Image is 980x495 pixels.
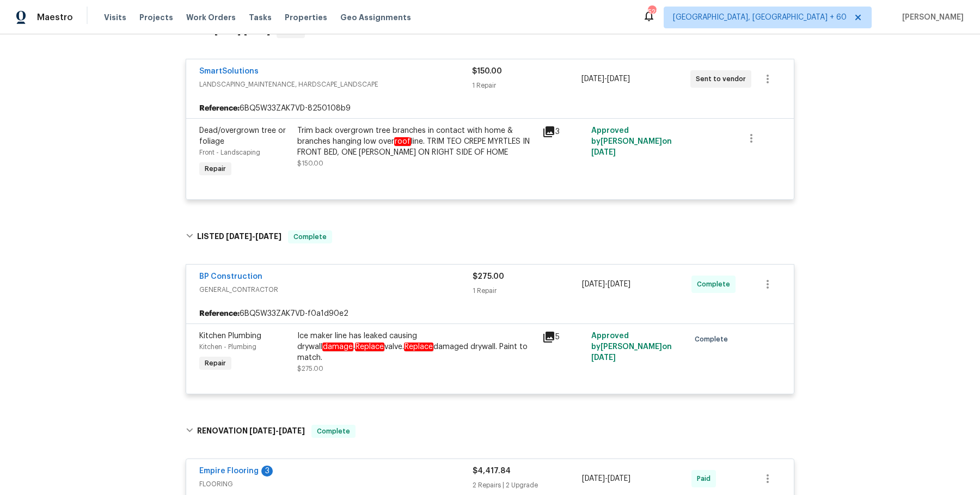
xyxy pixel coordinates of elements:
span: Approved by [PERSON_NAME] on [591,127,672,156]
span: Sent to vendor [696,74,750,84]
b: Reference: [199,308,240,319]
div: Ice maker line has leaked causing drywall . valve. damaged drywall. Paint to match. [297,331,536,363]
span: Kitchen Plumbing [199,332,261,340]
span: [PERSON_NAME] [898,12,964,23]
b: Reference: [199,103,240,114]
span: Geo Assignments [340,12,411,23]
span: [DATE] [249,427,275,435]
em: Replace [404,343,433,351]
span: $150.00 [472,68,502,75]
span: Properties [285,12,327,23]
span: Complete [697,279,734,290]
span: - [226,233,281,240]
span: $275.00 [473,273,504,280]
a: SmartSolutions [199,68,259,75]
span: FLOORING [199,479,473,490]
span: Tasks [249,14,272,21]
div: 2 Repairs | 2 Upgrade [473,480,582,491]
span: [DATE] [591,354,616,362]
span: Dead/overgrown tree or foliage [199,127,286,145]
span: Complete [695,334,732,345]
span: - [581,74,630,84]
span: Repair [200,358,230,369]
span: [GEOGRAPHIC_DATA], [GEOGRAPHIC_DATA] + 60 [673,12,847,23]
span: [DATE] [608,475,630,482]
span: $150.00 [297,160,323,167]
span: - [582,279,630,290]
div: RENOVATION [DATE]-[DATE]Complete [182,414,798,449]
div: LISTED [DATE]-[DATE]Complete [182,219,798,254]
div: 3 [542,125,585,138]
span: Paid [697,473,715,484]
span: Complete [313,426,354,437]
div: 3 [261,466,273,476]
span: [DATE] [582,475,605,482]
span: - [582,473,630,484]
div: Trim back overgrown tree branches in contact with home & branches hanging low over line. TRIM TEO... [297,125,536,158]
div: 521 [648,7,656,17]
span: Maestro [37,12,73,23]
span: [DATE] [608,280,630,288]
div: 6BQ5W33ZAK7VD-f0a1d90e2 [186,304,794,323]
em: roof [394,137,411,146]
div: 6BQ5W33ZAK7VD-8250108b9 [186,99,794,118]
em: damage [322,343,353,351]
span: Front - Landscaping [199,149,260,156]
span: [DATE] [226,233,252,240]
span: [DATE] [279,427,305,435]
div: 1 Repair [472,80,581,91]
div: 1 Repair [473,285,582,296]
span: $275.00 [297,365,323,372]
span: [DATE] [255,233,281,240]
span: Work Orders [186,12,236,23]
span: Kitchen - Plumbing [199,344,256,350]
span: LANDSCAPING_MAINTENANCE, HARDSCAPE_LANDSCAPE [199,79,472,90]
span: [DATE] [607,75,630,83]
span: [DATE] [582,280,605,288]
span: Repair [200,163,230,174]
h6: RENOVATION [197,425,305,438]
span: $4,417.84 [473,467,511,475]
span: [DATE] [591,149,616,156]
a: Empire Flooring [199,467,259,475]
em: Replace [355,343,384,351]
span: Visits [104,12,126,23]
span: Projects [139,12,173,23]
span: Complete [289,231,331,242]
span: [DATE] [581,75,604,83]
span: Approved by [PERSON_NAME] on [591,332,672,362]
a: BP Construction [199,273,262,280]
span: GENERAL_CONTRACTOR [199,284,473,295]
h6: LISTED [197,230,281,243]
div: 5 [542,331,585,344]
span: - [249,427,305,435]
